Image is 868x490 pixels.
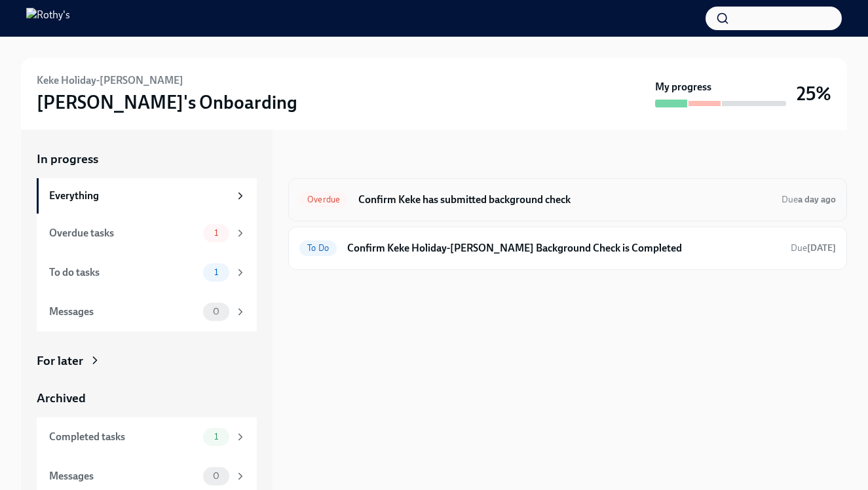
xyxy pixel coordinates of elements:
[37,292,257,331] a: Messages0
[782,193,836,206] span: September 18th, 2025 09:00
[37,253,257,292] a: To do tasks1
[347,241,780,255] h6: Confirm Keke Holiday-[PERSON_NAME] Background Check is Completed
[299,195,348,204] span: Overdue
[49,189,229,203] div: Everything
[206,432,226,442] span: 1
[797,82,831,105] h3: 25%
[206,228,226,238] span: 1
[37,352,257,369] a: For later
[299,238,836,259] a: To DoConfirm Keke Holiday-[PERSON_NAME] Background Check is CompletedDue[DATE]
[37,390,257,407] a: Archived
[358,193,771,207] h6: Confirm Keke has submitted background check
[37,352,83,369] div: For later
[807,242,836,254] strong: [DATE]
[37,178,257,214] a: Everything
[49,430,198,444] div: Completed tasks
[299,189,836,210] a: OverdueConfirm Keke has submitted background checkDuea day ago
[791,242,836,254] span: September 30th, 2025 09:00
[37,417,257,457] a: Completed tasks1
[791,242,836,254] span: Due
[49,265,198,280] div: To do tasks
[798,194,836,205] strong: a day ago
[299,243,337,253] span: To Do
[37,73,183,88] h6: Keke Holiday-[PERSON_NAME]
[782,194,836,205] span: Due
[206,267,226,277] span: 1
[37,214,257,253] a: Overdue tasks1
[205,471,227,481] span: 0
[49,469,198,483] div: Messages
[49,226,198,240] div: Overdue tasks
[49,305,198,319] div: Messages
[288,151,350,168] div: In progress
[37,151,257,168] a: In progress
[655,80,711,94] strong: My progress
[26,8,70,29] img: Rothy's
[37,90,297,114] h3: [PERSON_NAME]'s Onboarding
[205,307,227,316] span: 0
